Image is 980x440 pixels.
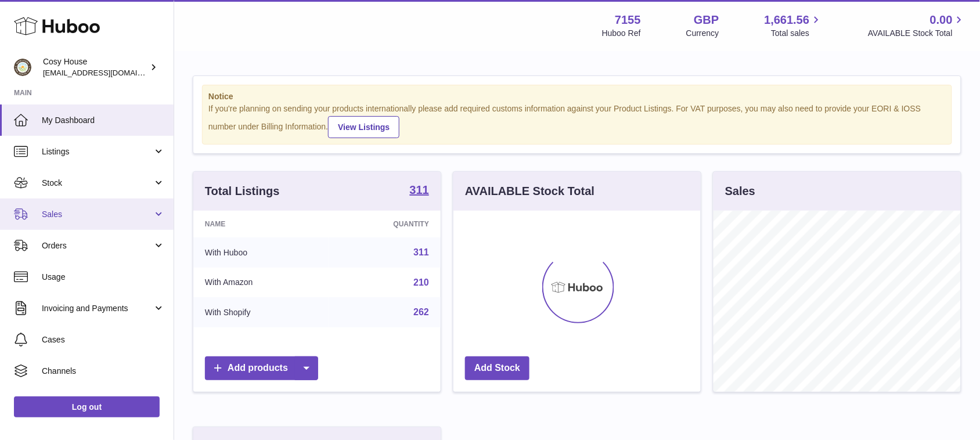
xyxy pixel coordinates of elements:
h3: Total Listings [205,183,280,199]
a: Add Stock [465,356,529,380]
span: 1,661.56 [765,12,810,28]
div: Currency [686,28,719,39]
h3: AVAILABLE Stock Total [465,183,595,199]
td: With Shopify [193,297,329,327]
strong: GBP [694,12,719,28]
td: With Amazon [193,268,329,298]
span: 0.00 [930,12,953,28]
strong: Notice [208,91,946,102]
td: With Huboo [193,237,329,268]
span: Invoicing and Payments [42,303,153,314]
strong: 7155 [615,12,641,28]
div: If you're planning on sending your products internationally please add required customs informati... [208,103,946,138]
a: Log out [14,396,160,417]
th: Name [193,211,329,237]
span: My Dashboard [42,115,165,126]
a: 311 [413,247,429,257]
a: 0.00 AVAILABLE Stock Total [868,12,966,39]
a: 210 [413,277,429,287]
span: Total sales [771,28,823,39]
span: AVAILABLE Stock Total [868,28,966,39]
span: Orders [42,240,153,251]
a: 1,661.56 Total sales [765,12,823,39]
a: 262 [413,307,429,317]
th: Quantity [329,211,441,237]
strong: 311 [410,184,429,196]
img: info@wholesomegoods.com [14,59,31,76]
span: Stock [42,178,153,189]
span: Channels [42,366,165,377]
h3: Sales [725,183,755,199]
span: Sales [42,209,153,220]
div: Cosy House [43,56,147,78]
div: Huboo Ref [602,28,641,39]
a: 311 [410,184,429,198]
span: [EMAIL_ADDRESS][DOMAIN_NAME] [43,68,171,77]
span: Cases [42,334,165,345]
a: Add products [205,356,318,380]
span: Usage [42,272,165,283]
span: Listings [42,146,153,157]
a: View Listings [328,116,399,138]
